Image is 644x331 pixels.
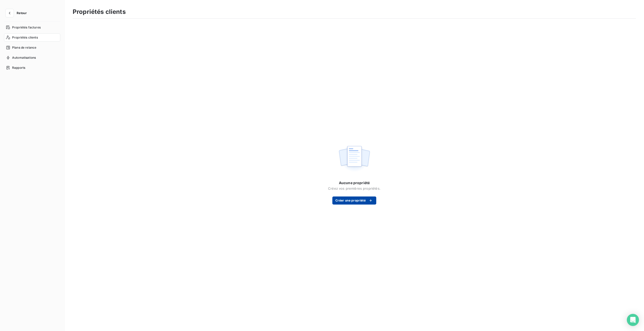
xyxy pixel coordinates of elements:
h3: Propriétés clients [73,7,126,16]
a: Propriétés factures [4,23,60,31]
span: Créez vos premières propriétés. [328,186,381,190]
span: Automatisations [12,55,36,60]
button: Créer une propriété [332,196,376,205]
img: empty state [338,143,370,174]
a: Rapports [4,64,60,72]
a: Plans de relance [4,44,60,52]
a: Propriétés clients [4,34,60,42]
a: Automatisations [4,54,60,62]
span: Aucune propriété [339,180,370,185]
span: Retour [17,12,27,15]
span: Plans de relance [12,45,36,50]
div: Open Intercom Messenger [627,314,639,326]
button: Retour [4,9,31,17]
span: Propriétés factures [12,25,41,30]
span: Propriétés clients [12,35,38,40]
span: Rapports [12,65,25,70]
